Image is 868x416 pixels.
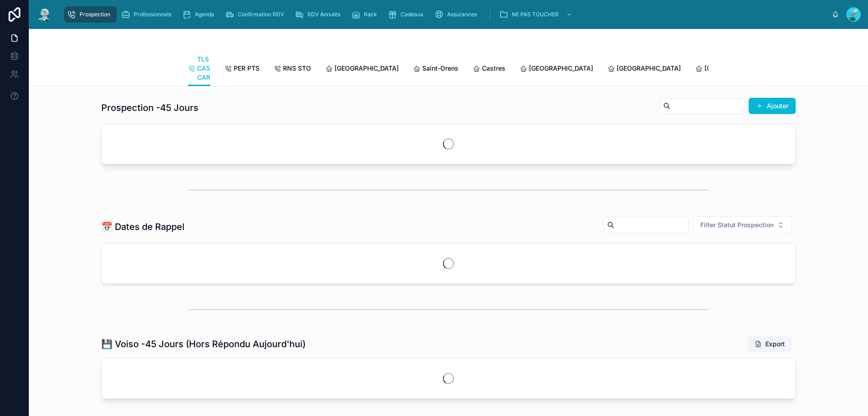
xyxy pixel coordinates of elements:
span: Confirmation RDV [238,11,284,18]
a: PER PTS [225,60,259,78]
button: Ajouter [749,98,796,114]
a: TLS CAS CAR [188,51,210,86]
span: TLS CAS CAR [197,55,210,82]
span: Saint-Orens [422,64,458,73]
button: Export [747,336,792,352]
span: [GEOGRAPHIC_DATA] [704,64,769,73]
a: Agenda [179,6,221,23]
span: [GEOGRAPHIC_DATA] [617,64,681,73]
button: Select Button [693,216,792,234]
span: NE PAS TOUCHER [512,11,559,18]
a: Confirmation RDV [222,6,290,23]
span: Prospection [80,11,110,18]
span: Assurances [447,11,477,18]
a: [GEOGRAPHIC_DATA] [325,60,399,78]
span: [GEOGRAPHIC_DATA] [529,64,593,73]
a: Assurances [432,6,483,23]
a: RDV Annulés [292,6,347,23]
span: Castres [482,64,505,73]
a: [GEOGRAPHIC_DATA] [695,60,769,78]
span: Agenda [195,11,214,18]
span: PER PTS [234,64,259,73]
a: [GEOGRAPHIC_DATA] [608,60,681,78]
span: Cadeaux [401,11,424,18]
a: Cadeaux [385,6,430,23]
a: Saint-Orens [413,60,458,78]
span: Filter Statut Prospection [700,220,774,230]
a: Prospection [64,6,117,23]
h1: 📅 Dates de Rappel [101,220,184,233]
a: [GEOGRAPHIC_DATA] [520,60,593,78]
img: App logo [36,7,52,22]
a: NE PAS TOUCHER [496,6,577,23]
span: Professionnels [134,11,171,18]
a: Rack [349,6,383,23]
span: Rack [364,11,377,18]
span: [GEOGRAPHIC_DATA] [335,64,399,73]
h1: 💾 Voiso -45 Jours (Hors Répondu Aujourd'hui) [101,338,306,350]
h1: Prospection -45 Jours [101,101,198,114]
span: RNS STO [283,64,311,73]
a: Castres [473,60,505,78]
a: RNS STO [274,60,311,78]
a: Professionnels [118,6,178,23]
div: scrollable content [60,5,832,24]
span: RDV Annulés [307,11,340,18]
